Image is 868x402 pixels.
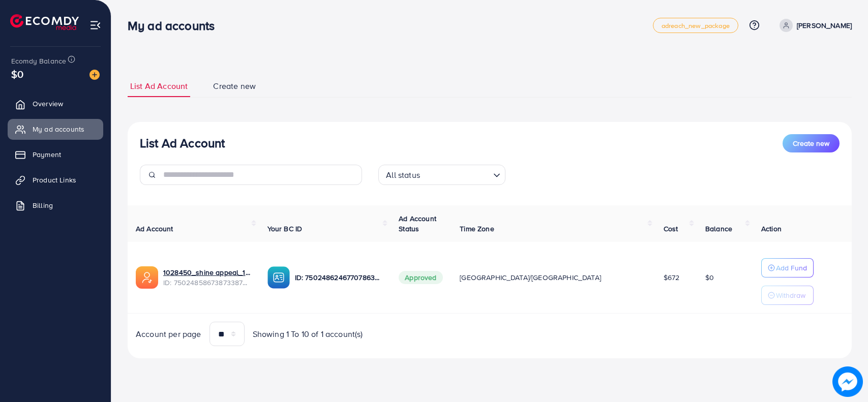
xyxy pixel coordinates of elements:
[705,272,714,283] span: $0
[33,200,53,210] span: Billing
[399,271,442,284] span: Approved
[140,136,225,150] h3: List Ad Account
[783,134,840,152] button: Create new
[662,22,730,29] span: adreach_new_package
[89,19,101,31] img: menu
[163,277,251,288] span: ID: 7502485867387338759
[136,266,158,289] img: ic-ads-acc.e4c84228.svg
[33,124,84,134] span: My ad accounts
[163,267,251,277] a: 1028450_shine appeal_1746808772166
[460,224,494,234] span: Time Zone
[128,18,223,33] h3: My ad accounts
[8,94,103,114] a: Overview
[776,289,805,301] p: Withdraw
[8,144,103,165] a: Payment
[705,224,732,234] span: Balance
[384,168,422,182] span: All status
[11,67,23,81] span: $0
[163,267,251,288] div: <span class='underline'>1028450_shine appeal_1746808772166</span></br>7502485867387338759
[378,165,505,185] div: Search for option
[8,119,103,139] a: My ad accounts
[11,56,66,66] span: Ecomdy Balance
[8,170,103,190] a: Product Links
[832,366,863,397] img: image
[399,213,436,234] span: Ad Account Status
[136,328,201,340] span: Account per page
[793,138,829,148] span: Create new
[10,14,79,30] img: logo
[761,224,782,234] span: Action
[267,266,290,289] img: ic-ba-acc.ded83a64.svg
[664,224,678,234] span: Cost
[797,19,852,32] p: [PERSON_NAME]
[761,286,814,305] button: Withdraw
[213,80,256,92] span: Create new
[8,195,103,215] a: Billing
[33,99,63,109] span: Overview
[664,272,680,283] span: $672
[89,70,100,80] img: image
[460,272,601,283] span: [GEOGRAPHIC_DATA]/[GEOGRAPHIC_DATA]
[136,224,173,234] span: Ad Account
[761,258,814,277] button: Add Fund
[775,19,852,32] a: [PERSON_NAME]
[776,262,807,274] p: Add Fund
[253,328,363,340] span: Showing 1 To 10 of 1 account(s)
[33,149,61,160] span: Payment
[33,175,76,185] span: Product Links
[295,271,383,284] p: ID: 7502486246770786320
[130,80,188,92] span: List Ad Account
[653,18,738,33] a: adreach_new_package
[267,224,303,234] span: Your BC ID
[423,166,489,182] input: Search for option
